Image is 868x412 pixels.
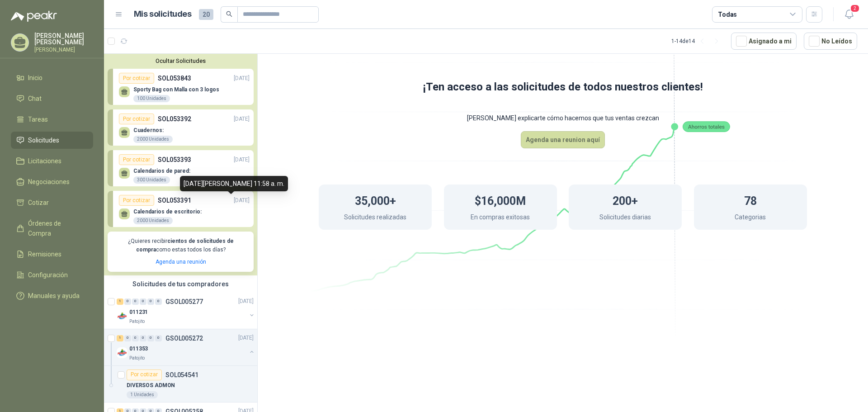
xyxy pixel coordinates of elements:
[133,208,202,215] p: Calendarios de escritorio:
[226,11,232,17] span: search
[344,212,406,224] p: Solicitudes realizadas
[165,298,203,305] p: GSOL005277
[671,34,724,48] div: 1 - 14 de 14
[108,69,254,105] a: Por cotizarSOL053843[DATE] Sporty Bag con Malla con 3 logos100 Unidades
[804,33,857,50] button: No Leídos
[850,4,860,13] span: 2
[119,114,154,124] div: Por cotizar
[133,95,170,102] div: 100 Unidades
[108,57,254,64] button: Ocultar Solicitudes
[11,152,93,170] a: Licitaciones
[471,212,530,224] p: En compras exitosas
[117,311,127,322] img: Company Logo
[133,86,219,93] p: Sporty Bag con Malla con 3 logos
[136,238,234,253] b: cientos de solicitudes de compra
[11,173,93,190] a: Negociaciones
[156,259,206,265] a: Agenda una reunión
[180,176,288,191] div: [DATE][PERSON_NAME] 11:58 a. m.
[731,33,797,50] button: Asignado a mi
[841,6,857,23] button: 2
[129,318,145,325] p: Patojito
[11,287,93,304] a: Manuales y ayuda
[140,335,146,341] div: 0
[718,9,737,19] div: Todas
[158,73,191,83] p: SOL053843
[283,105,843,131] p: [PERSON_NAME] explicarte cómo hacemos que tus ventas crezcan
[234,196,250,205] p: [DATE]
[117,298,123,305] div: 1
[34,33,93,45] p: [PERSON_NAME] [PERSON_NAME]
[158,195,191,205] p: SOL053391
[11,194,93,211] a: Cotizar
[599,212,651,224] p: Solicitudes diarias
[158,114,191,124] p: SOL053392
[132,335,139,341] div: 0
[124,298,131,305] div: 0
[133,217,173,224] div: 2000 Unidades
[238,297,254,306] p: [DATE]
[355,190,396,210] h1: 35,000+
[108,150,254,186] a: Por cotizarSOL053393[DATE] Calendarios de pared:300 Unidades
[34,47,93,52] p: [PERSON_NAME]
[104,275,257,293] div: Solicitudes de tus compradores
[129,308,148,317] p: 011231
[129,355,145,362] p: Patojito
[147,298,154,305] div: 0
[158,155,191,165] p: SOL053393
[28,73,42,83] span: Inicio
[119,73,154,84] div: Por cotizar
[117,296,255,325] a: 1 0 0 0 0 0 GSOL005277[DATE] Company Logo011231Patojito
[127,381,175,390] p: DIVERSOS ADMON
[234,74,250,83] p: [DATE]
[119,195,154,206] div: Por cotizar
[28,94,42,104] span: Chat
[124,335,131,341] div: 0
[199,9,213,20] span: 20
[613,190,638,210] h1: 200+
[28,198,49,208] span: Cotizar
[234,115,250,123] p: [DATE]
[165,335,203,341] p: GSOL005272
[117,335,123,341] div: 1
[11,132,93,149] a: Solicitudes
[147,335,154,341] div: 0
[735,212,766,224] p: Categorias
[117,333,255,362] a: 1 0 0 0 0 0 GSOL005272[DATE] Company Logo011353Patojito
[11,69,93,86] a: Inicio
[28,291,80,301] span: Manuales y ayuda
[28,135,59,145] span: Solicitudes
[113,237,248,254] p: ¿Quieres recibir como estas todos los días?
[11,90,93,107] a: Chat
[127,369,162,380] div: Por cotizar
[234,156,250,164] p: [DATE]
[11,246,93,263] a: Remisiones
[108,109,254,146] a: Por cotizarSOL053392[DATE] Cuadernos:2000 Unidades
[132,298,139,305] div: 0
[238,334,254,342] p: [DATE]
[127,391,158,398] div: 1 Unidades
[140,298,146,305] div: 0
[28,114,48,124] span: Tareas
[28,270,68,280] span: Configuración
[11,111,93,128] a: Tareas
[28,156,61,166] span: Licitaciones
[521,131,605,148] button: Agenda una reunion aquí
[133,127,173,133] p: Cuadernos:
[104,54,257,275] div: Ocultar SolicitudesPor cotizarSOL053843[DATE] Sporty Bag con Malla con 3 logos100 UnidadesPor cot...
[165,372,198,378] p: SOL054541
[129,345,148,353] p: 011353
[11,215,93,242] a: Órdenes de Compra
[108,191,254,227] a: Por cotizarSOL053391[DATE] Calendarios de escritorio:2000 Unidades
[283,79,843,96] h1: ¡Ten acceso a las solicitudes de todos nuestros clientes!
[133,176,170,184] div: 300 Unidades
[11,266,93,284] a: Configuración
[119,154,154,165] div: Por cotizar
[28,177,70,187] span: Negociaciones
[117,347,127,358] img: Company Logo
[744,190,757,210] h1: 78
[104,366,257,403] a: Por cotizarSOL054541DIVERSOS ADMON1 Unidades
[134,8,192,21] h1: Mis solicitudes
[28,249,61,259] span: Remisiones
[155,335,162,341] div: 0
